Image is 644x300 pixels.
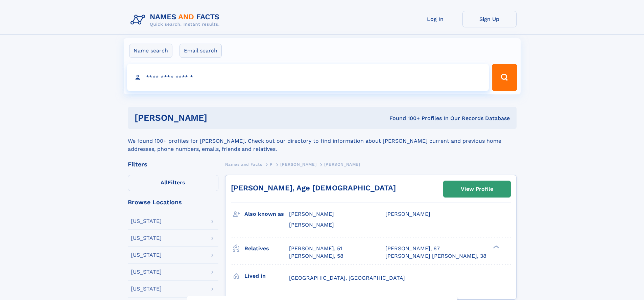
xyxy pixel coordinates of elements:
span: [PERSON_NAME] [280,162,316,167]
span: [PERSON_NAME] [385,211,430,217]
span: [PERSON_NAME] [289,211,334,217]
div: We found 100+ profiles for [PERSON_NAME]. Check out our directory to find information about [PERS... [128,129,517,153]
h3: Lived in [244,270,289,282]
h1: [PERSON_NAME] [135,114,299,122]
span: [PERSON_NAME] [324,162,360,167]
label: Name search [129,44,172,58]
h3: Also known as [244,208,289,220]
img: Logo Names and Facts [128,11,225,29]
a: Sign Up [462,11,517,27]
button: Search Button [492,64,517,91]
label: Email search [180,44,222,58]
div: [US_STATE] [131,286,162,292]
a: [PERSON_NAME], 51 [289,245,342,252]
a: View Profile [444,181,510,197]
input: search input [127,64,489,91]
div: View Profile [461,181,493,197]
a: Log In [408,11,462,27]
a: [PERSON_NAME] [280,160,316,168]
label: Filters [128,175,218,191]
a: Names and Facts [225,160,262,168]
a: [PERSON_NAME], Age [DEMOGRAPHIC_DATA] [231,184,396,192]
a: [PERSON_NAME] [PERSON_NAME], 38 [385,252,486,260]
div: [US_STATE] [131,269,162,275]
span: [GEOGRAPHIC_DATA], [GEOGRAPHIC_DATA] [289,275,405,281]
span: P [270,162,273,167]
div: [US_STATE] [131,252,162,258]
div: Browse Locations [128,199,218,205]
a: [PERSON_NAME], 58 [289,252,343,260]
div: Filters [128,161,218,167]
h3: Relatives [244,243,289,254]
a: [PERSON_NAME], 67 [385,245,440,252]
div: Found 100+ Profiles In Our Records Database [298,115,510,122]
div: ❯ [492,245,500,249]
span: All [161,179,168,186]
div: [US_STATE] [131,218,162,224]
span: [PERSON_NAME] [289,222,334,228]
a: P [270,160,273,168]
div: [US_STATE] [131,235,162,241]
